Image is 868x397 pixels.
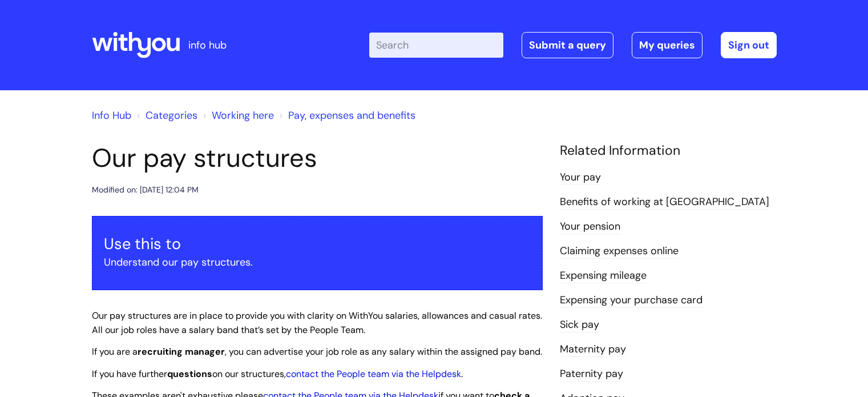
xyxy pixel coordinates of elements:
[92,368,463,380] span: If you have further on our structures, .
[560,170,601,185] a: Your pay
[560,143,777,159] h4: Related Information
[104,253,531,271] p: Understand our pay structures.
[560,318,599,332] a: Sick pay
[212,109,274,122] a: Working here
[167,368,212,380] strong: questions
[92,346,542,358] span: If you are a , you can advertise your job role as any salary within the assigned pay band.
[277,106,415,125] li: Pay, expenses and benefits
[200,106,274,125] li: Working here
[522,32,613,58] a: Submit a query
[369,32,777,58] div: | -
[560,219,620,234] a: Your pension
[560,293,703,308] a: Expensing your purchase card
[92,310,542,336] span: Our pay structures are in place to provide you with clarity on WithYou salaries, allowances and c...
[286,368,461,380] a: contact the People team via the Helpdesk
[721,32,777,58] a: Sign out
[138,346,225,358] strong: recruiting manager
[92,143,543,174] h1: Our pay structures
[560,342,626,357] a: Maternity pay
[632,32,703,58] a: My queries
[560,195,769,210] a: Benefits of working at [GEOGRAPHIC_DATA]
[560,244,679,259] a: Claiming expenses online
[188,36,227,54] p: info hub
[92,183,199,197] div: Modified on: [DATE] 12:04 PM
[146,109,197,122] a: Categories
[369,33,503,58] input: Search
[134,106,197,125] li: Solution home
[288,109,415,122] a: Pay, expenses and benefits
[92,109,131,122] a: Info Hub
[560,367,623,382] a: Paternity pay
[560,268,647,283] a: Expensing mileage
[104,235,531,253] h3: Use this to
